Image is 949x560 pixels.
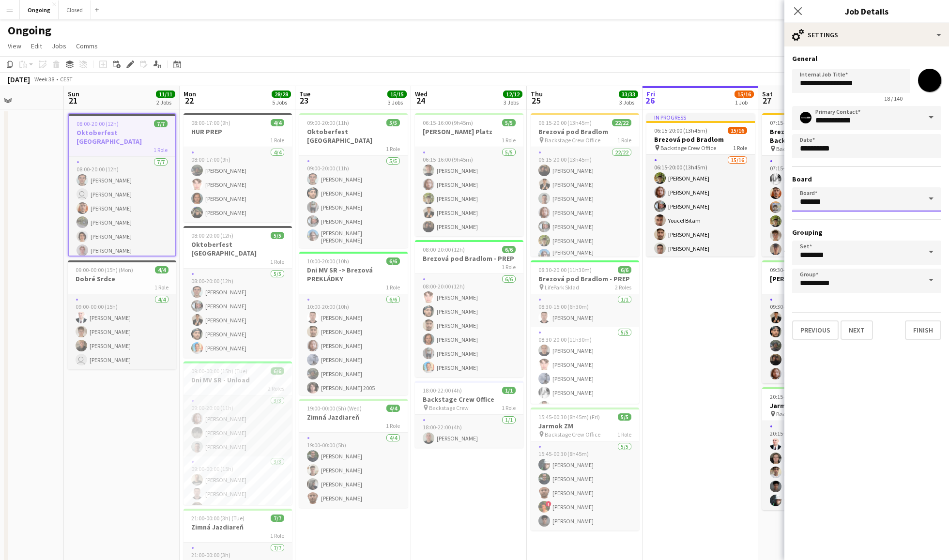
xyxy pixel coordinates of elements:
[415,147,523,236] app-card-role: 5/506:15-16:00 (9h45m)[PERSON_NAME][PERSON_NAME][PERSON_NAME][PERSON_NAME][PERSON_NAME]
[792,320,839,340] button: Previous
[191,119,230,126] span: 08:00-17:00 (9h)
[531,113,639,257] app-job-card: 06:15-20:00 (13h45m)22/22Brezová pod Bradlom Backstage Crew Office1 Role22/2206:15-20:00 (13h45m)...
[415,240,523,377] div: 08:00-20:00 (12h)6/6Brezová pod Bradlom - PREP1 Role6/608:00-20:00 (12h)[PERSON_NAME][PERSON_NAME...
[762,294,871,383] app-card-role: 5/509:30-18:30 (9h)[PERSON_NAME][PERSON_NAME][PERSON_NAME][PERSON_NAME][PERSON_NAME]
[156,91,175,98] span: 11/11
[184,147,292,222] app-card-role: 4/408:00-17:00 (9h)[PERSON_NAME][PERSON_NAME][PERSON_NAME][PERSON_NAME]
[184,240,292,257] h3: Oktoberfest [GEOGRAPHIC_DATA]
[531,90,543,98] span: Thu
[182,95,196,106] span: 22
[68,294,176,369] app-card-role: 4/409:00-00:00 (15h)[PERSON_NAME][PERSON_NAME][PERSON_NAME] [PERSON_NAME]
[270,532,284,539] span: 1 Role
[272,91,291,98] span: 28/28
[184,269,292,358] app-card-role: 5/508:00-20:00 (12h)[PERSON_NAME][PERSON_NAME][PERSON_NAME][PERSON_NAME][PERSON_NAME]
[69,157,175,274] app-card-role: 7/708:00-20:00 (12h)[PERSON_NAME] [PERSON_NAME][PERSON_NAME][PERSON_NAME][PERSON_NAME][PERSON_NAME]
[184,376,292,384] h3: Dni MV SR - Unload
[423,119,473,126] span: 06:15-16:00 (9h45m)
[156,99,175,106] div: 2 Jobs
[646,113,755,257] app-job-card: In progress06:15-20:00 (13h45m)15/16Brezová pod Bradlom Backstage Crew Office1 Role15/1606:15-20:...
[735,91,754,98] span: 15/16
[386,257,400,265] span: 6/6
[299,156,408,248] app-card-role: 5/509:00-20:00 (11h)[PERSON_NAME][PERSON_NAME][PERSON_NAME][PERSON_NAME][PERSON_NAME] [PERSON_NAME]
[299,127,408,145] h3: Oktoberfest [GEOGRAPHIC_DATA]
[415,395,523,404] h3: Backstage Crew Office
[184,90,196,98] span: Mon
[529,95,543,106] span: 25
[762,90,773,98] span: Sat
[299,252,408,395] div: 10:00-20:00 (10h)6/6Dni MV SR -> Brezová PREKLÁDKY1 Role6/610:00-20:00 (10h)[PERSON_NAME][PERSON_...
[184,362,292,505] app-job-card: 09:00-00:00 (15h) (Tue)6/6Dni MV SR - Unload2 Roles3/309:00-20:00 (11h)[PERSON_NAME][PERSON_NAME]...
[784,23,949,46] div: Settings
[502,263,516,271] span: 1 Role
[784,5,949,17] h3: Job Details
[545,431,600,438] span: Backstage Crew Office
[612,119,631,126] span: 22/22
[299,399,408,508] app-job-card: 19:00-00:00 (5h) (Wed)4/4Zimná Jazdiareň1 Role4/419:00-00:00 (5h)[PERSON_NAME][PERSON_NAME][PERSO...
[615,284,631,291] span: 2 Roles
[270,258,284,265] span: 1 Role
[386,422,400,429] span: 1 Role
[191,515,245,522] span: 21:00-00:00 (3h) (Tue)
[415,113,523,236] app-job-card: 06:15-16:00 (9h45m)5/5[PERSON_NAME] Platz1 Role5/506:15-16:00 (9h45m)[PERSON_NAME][PERSON_NAME][P...
[531,260,639,404] app-job-card: 08:30-20:00 (11h30m)6/6Brezová pod Bradlom - PREP LifePark Sklad2 Roles1/108:30-15:00 (6h30m)[PER...
[155,266,168,273] span: 4/4
[184,456,292,517] app-card-role: 3/309:00-00:00 (15h)[PERSON_NAME][PERSON_NAME][PERSON_NAME]
[386,119,400,126] span: 5/5
[184,226,292,358] app-job-card: 08:00-20:00 (12h)5/5Oktoberfest [GEOGRAPHIC_DATA]1 Role5/508:00-20:00 (12h)[PERSON_NAME][PERSON_N...
[531,294,639,327] app-card-role: 1/108:30-15:00 (6h30m)[PERSON_NAME]
[68,113,176,257] div: 08:00-20:00 (12h)7/7Oktoberfest [GEOGRAPHIC_DATA]1 Role7/708:00-20:00 (12h)[PERSON_NAME] [PERSON_...
[387,91,407,98] span: 15/15
[792,54,941,63] h3: General
[762,387,871,510] app-job-card: 20:15-05:00 (8h45m) (Sun)5/5Jarmok ZM Backstage Crew Office1 Role5/520:15-05:00 (8h45m)[PERSON_NA...
[792,175,941,183] h3: Board
[502,387,516,394] span: 1/1
[415,381,523,448] div: 18:00-22:00 (4h)1/1Backstage Crew Office Backstage Crew1 Role1/118:00-22:00 (4h)[PERSON_NAME]
[792,228,941,237] h3: Grouping
[545,136,600,144] span: Backstage Crew Office
[728,127,747,134] span: 15/16
[646,155,755,398] app-card-role: 15/1606:15-20:00 (13h45m)[PERSON_NAME][PERSON_NAME][PERSON_NAME]Youcef Bitam[PERSON_NAME][PERSON_...
[307,257,349,265] span: 10:00-20:00 (10h)
[762,156,871,343] app-card-role: 1I1A8/1207:15-19:00 (11h45m)[PERSON_NAME][PERSON_NAME][PERSON_NAME][PERSON_NAME][PERSON_NAME]Arte...
[184,395,292,456] app-card-role: 3/309:00-20:00 (11h)[PERSON_NAME][PERSON_NAME][PERSON_NAME]
[48,40,70,52] a: Jobs
[538,413,600,421] span: 15:45-00:30 (8h45m) (Fri)
[307,405,362,412] span: 19:00-00:00 (5h) (Wed)
[272,99,291,106] div: 5 Jobs
[68,90,79,98] span: Sun
[184,113,292,222] div: 08:00-17:00 (9h)4/4HUR PREP1 Role4/408:00-17:00 (9h)[PERSON_NAME][PERSON_NAME][PERSON_NAME][PERSO...
[299,413,408,422] h3: Zimná Jazdiareň
[184,127,292,136] h3: HUR PREP
[184,523,292,531] h3: Zimná Jazdiareň
[423,387,462,394] span: 18:00-22:00 (4h)
[654,127,707,134] span: 06:15-20:00 (13h45m)
[423,246,465,253] span: 08:00-20:00 (12h)
[268,385,284,392] span: 2 Roles
[502,246,516,253] span: 6/6
[77,120,119,127] span: 08:00-20:00 (12h)
[646,90,655,98] span: Fri
[761,95,773,106] span: 27
[386,405,400,412] span: 4/4
[762,113,871,257] div: 07:15-19:00 (11h45m)8/12Brezová pod Bradlom - Backline Backstage Crew Office1 Role1I1A8/1207:15-1...
[776,145,832,152] span: Backstage Crew Office
[68,260,176,369] div: 09:00-00:00 (15h) (Mon)4/4Dobré Srdce1 Role4/409:00-00:00 (15h)[PERSON_NAME][PERSON_NAME][PERSON_...
[531,408,639,530] app-job-card: 15:45-00:30 (8h45m) (Fri)5/5Jarmok ZM Backstage Crew Office1 Role5/515:45-00:30 (8h45m)[PERSON_NA...
[502,119,516,126] span: 5/5
[762,260,871,383] app-job-card: 09:30-18:30 (9h)5/5[PERSON_NAME] Platz1 Role5/509:30-18:30 (9h)[PERSON_NAME][PERSON_NAME][PERSON_...
[646,135,755,144] h3: Brezová pod Bradlom
[8,42,21,50] span: View
[69,128,175,146] h3: Oktoberfest [GEOGRAPHIC_DATA]
[415,254,523,263] h3: Brezová pod Bradlom - PREP
[388,99,406,106] div: 3 Jobs
[27,40,46,52] a: Edit
[617,431,631,438] span: 1 Role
